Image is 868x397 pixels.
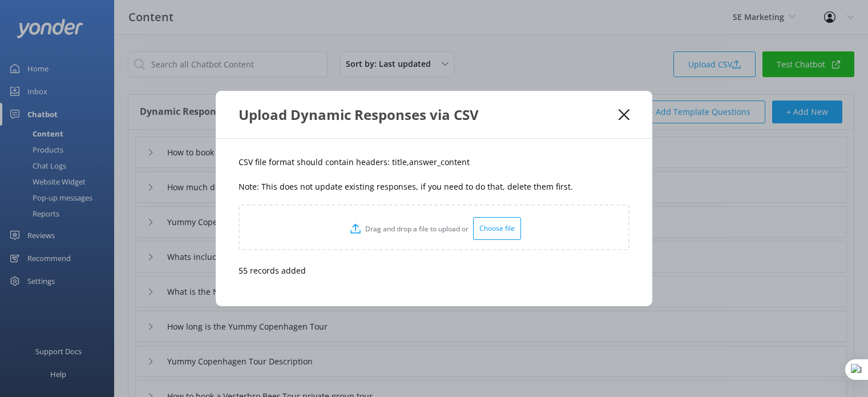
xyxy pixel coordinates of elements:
p: 55 records added [239,264,629,277]
button: Close [619,109,629,121]
p: Note: This does not update existing responses, if you need to do that, delete them first. [239,181,629,193]
div: Choose file [473,217,521,240]
p: CSV file format should contain headers: title,answer_content [239,156,629,169]
p: Drag and drop a file to upload or [361,223,473,234]
div: Upload Dynamic Responses via CSV [239,105,619,124]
